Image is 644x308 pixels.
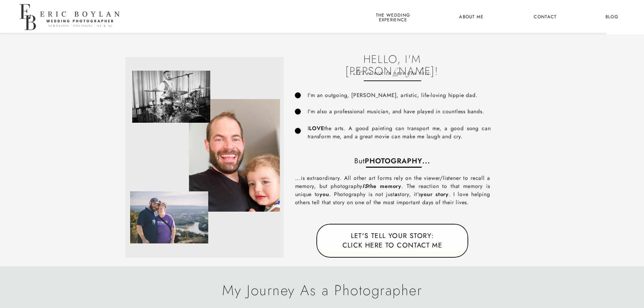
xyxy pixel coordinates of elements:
a: About Me [455,13,488,22]
a: Contact [533,13,558,22]
p: ... [297,156,487,164]
span: But [354,156,365,166]
b: a [395,190,398,198]
b: the memory [362,182,401,190]
b: you [319,190,329,198]
nav: Let's tell your story: Click here to Contact me [335,231,450,251]
h2: My Journey As a Photographer [159,282,486,298]
b: PHOTOGRAPHY [365,156,423,166]
h1: Hello, I'm [PERSON_NAME]! [345,53,439,64]
a: Blog [599,13,624,22]
a: Let's tell your story:Click here to Contact me [335,231,450,251]
i: IS [362,182,368,190]
a: the wedding experience [375,13,411,22]
b: LOVE [309,124,324,132]
p: ...is extraordinary. All other art forms rely on the viewer/listener to recall a memory, but phot... [295,174,490,209]
p: It's so nice to have you here. [345,68,439,78]
p: I the arts. A good painting can transport me, a good song can transform me, and a great movie can... [308,124,491,141]
b: your story [421,190,449,198]
p: I'm an outgoing, [PERSON_NAME], artistic, life-loving hippie dad. [308,91,521,99]
p: I'm also a professional musician, and have played in countless bands. [308,108,493,116]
